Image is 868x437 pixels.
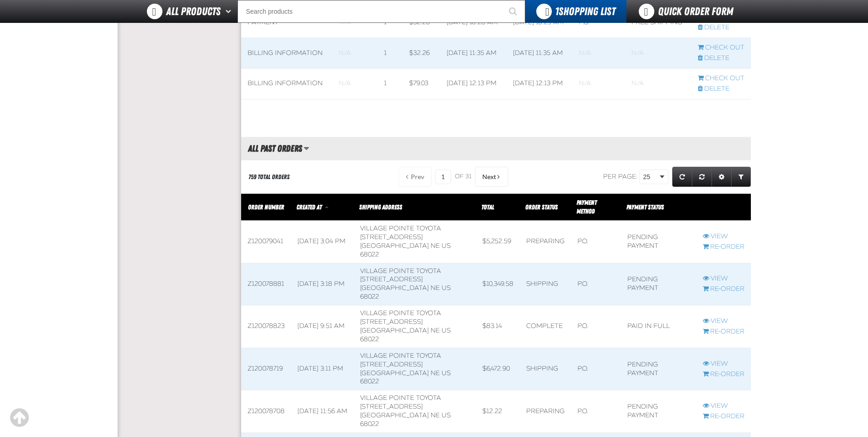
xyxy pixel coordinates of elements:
input: Current page number [435,169,451,184]
a: Total [481,203,494,211]
td: Blank [572,38,625,69]
span: Next Page [482,173,496,180]
td: Shipping [520,263,571,306]
span: Village Pointe Toyota [360,352,441,360]
td: Blank [332,38,378,69]
a: Continue checkout started from [698,44,744,52]
td: [DATE] 3:04 PM [291,221,354,263]
span: of 31 [455,173,471,181]
span: NE [431,284,440,292]
td: Pending payment [621,263,696,306]
span: [STREET_ADDRESS] [360,318,423,326]
td: Z120078823 [241,306,291,348]
td: $32.26 [403,38,440,69]
a: Refresh grid action [672,167,692,187]
span: US [442,411,451,419]
span: Shipping Address [359,203,402,211]
td: 1 [377,68,403,99]
span: Village Pointe Toyota [360,267,441,275]
div: Billing Information [248,79,326,88]
div: Billing Information [248,49,326,58]
td: $6,472.90 [476,348,520,390]
td: $10,349.58 [476,263,520,306]
button: Next Page [475,167,508,187]
span: Shopping List [555,5,615,18]
span: Payment Method [577,199,597,215]
td: P.O. [571,348,621,390]
td: [DATE] 11:35 AM [507,38,572,69]
a: Re-Order Z120079041 order [703,243,744,251]
td: Blank [332,68,378,99]
a: Created At [297,203,323,211]
span: Village Pointe Toyota [360,309,441,317]
a: View Z120078708 order [703,402,744,410]
span: [STREET_ADDRESS] [360,275,423,283]
span: All Products [166,3,221,20]
a: Re-Order Z120078881 order [703,285,744,294]
span: Village Pointe Toyota [360,394,441,402]
td: Complete [520,306,571,348]
span: US [442,369,451,377]
td: Blank [572,68,625,99]
h2: All Past Orders [241,143,302,153]
bdo: 68022 [360,377,379,385]
span: 25 [643,172,658,182]
td: Shipping [520,348,571,390]
td: [DATE] 3:11 PM [291,348,354,390]
td: [DATE] 9:51 AM [291,306,354,348]
a: Delete checkout started from [698,23,744,32]
a: Expand or Collapse Grid Settings [712,167,732,187]
td: Pending payment [621,390,696,433]
td: Paid in full [621,306,696,348]
span: [STREET_ADDRESS] [360,233,423,241]
td: P.O. [571,306,621,348]
a: Re-Order Z120078719 order [703,370,744,379]
a: Order Status [525,203,558,211]
td: Preparing [520,390,571,433]
a: View Z120078823 order [703,317,744,326]
td: $83.14 [476,306,520,348]
td: [DATE] 12:13 PM [440,68,507,99]
span: [GEOGRAPHIC_DATA] [360,411,429,419]
a: View Z120078719 order [703,360,744,368]
td: Preparing [520,221,571,263]
a: Delete checkout started from [698,85,744,93]
td: Blank [625,68,691,99]
span: NE [431,411,440,419]
td: Z120079041 [241,221,291,263]
span: Village Pointe Toyota [360,224,441,232]
a: Expand or Collapse Grid Filters [731,167,751,187]
td: $12.22 [476,390,520,433]
td: [DATE] 3:18 PM [291,263,354,306]
span: NE [431,242,440,250]
span: [GEOGRAPHIC_DATA] [360,242,429,250]
a: Delete checkout started from [698,54,744,63]
div: 759 Total Orders [248,173,290,181]
span: [GEOGRAPHIC_DATA] [360,369,429,377]
span: [GEOGRAPHIC_DATA] [360,327,429,334]
bdo: 68022 [360,420,379,428]
span: Per page: [603,173,638,180]
span: US [442,284,451,292]
td: P.O. [571,263,621,306]
td: [DATE] 11:56 AM [291,390,354,433]
td: Pending payment [621,221,696,263]
td: $79.03 [403,68,440,99]
a: View Z120078881 order [703,274,744,283]
a: Order Number [248,203,284,211]
td: $5,252.59 [476,221,520,263]
span: US [442,242,451,250]
td: [DATE] 12:13 PM [507,68,572,99]
span: NE [431,327,440,334]
th: Row actions [696,194,751,221]
a: Re-Order Z120078708 order [703,412,744,421]
div: Scroll to the top [9,408,29,428]
td: P.O. [571,390,621,433]
a: Continue checkout started from [698,74,744,83]
td: Z120078881 [241,263,291,306]
span: [STREET_ADDRESS] [360,403,423,410]
bdo: 68022 [360,251,379,258]
bdo: 68022 [360,335,379,343]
